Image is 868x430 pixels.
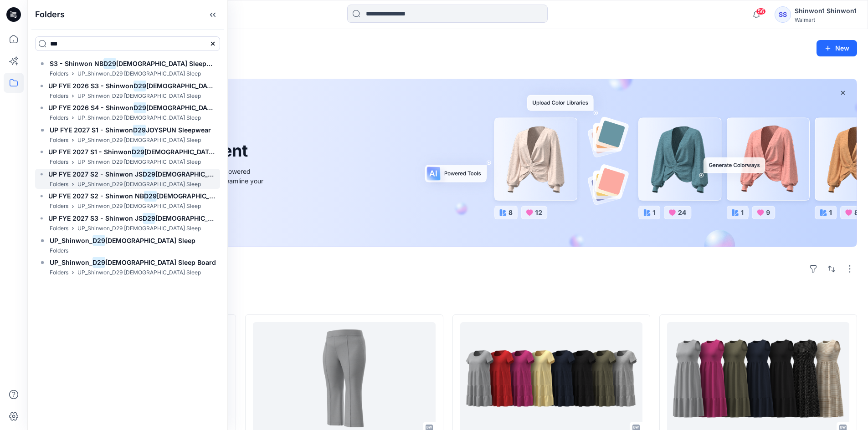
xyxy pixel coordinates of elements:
button: New [817,40,857,56]
h4: Styles [38,294,857,305]
p: UP_Shinwon_D29 [DEMOGRAPHIC_DATA] Sleep [77,69,201,79]
p: UP_Shinwon_D29 [DEMOGRAPHIC_DATA] Sleep [77,113,201,123]
mark: D29 [92,256,105,268]
span: UP FYE 2027 S1 - Shinwon [48,148,132,156]
mark: D29 [133,124,146,136]
span: UP FYE 2026 S3 - Shinwon [48,82,134,90]
div: Walmart [795,16,857,23]
span: [DEMOGRAPHIC_DATA] Sleepwear [146,82,252,90]
p: Folders [50,69,68,79]
mark: D29 [134,80,146,92]
span: JOYSPUN Sleepwear [146,126,211,134]
mark: D29 [132,146,144,158]
span: [DEMOGRAPHIC_DATA] Sleepwear [155,214,261,222]
span: [DEMOGRAPHIC_DATA] Sleepwear [144,148,250,156]
p: Folders [50,246,68,256]
p: Folders [50,180,68,189]
span: UP_Shinwon_ [50,237,92,244]
p: Folders [50,224,68,233]
span: [DEMOGRAPHIC_DATA] Sleep Board [105,258,216,266]
p: UP_Shinwon_D29 [DEMOGRAPHIC_DATA] Sleep [77,157,201,167]
p: Folders [50,157,68,167]
span: UP FYE 2026 S4 - Shinwon [48,104,134,111]
p: UP_Shinwon_D29 [DEMOGRAPHIC_DATA] Sleep [77,180,201,189]
span: UP_Shinwon_ [50,258,92,266]
p: UP_Shinwon_D29 [DEMOGRAPHIC_DATA] Sleep [77,202,201,211]
p: Folders [50,202,68,211]
mark: D29 [103,57,116,70]
mark: D29 [92,234,105,247]
span: [DEMOGRAPHIC_DATA] Sleepwear [157,192,262,200]
p: UP_Shinwon_D29 [DEMOGRAPHIC_DATA] Sleep [77,136,201,145]
span: UP FYE 2027 S2 - Shinwon NB [48,192,144,200]
p: UP_Shinwon_D29 [DEMOGRAPHIC_DATA] Sleep [77,91,201,101]
mark: D29 [143,212,155,224]
p: Folders [50,136,68,145]
span: 56 [756,8,766,15]
p: Folders [50,113,68,123]
span: [DEMOGRAPHIC_DATA] Sleepwear [155,170,261,178]
span: UP FYE 2027 S2 - Shinwon JS [48,170,143,178]
p: Folders [50,91,68,101]
div: SS [775,6,791,23]
span: UP FYE 2027 S1 - Shinwon [50,126,133,134]
p: UP_Shinwon_D29 [DEMOGRAPHIC_DATA] Sleep [77,268,201,278]
mark: D29 [143,168,155,180]
span: [DEMOGRAPHIC_DATA] Sleep [105,237,195,244]
mark: D29 [144,190,157,202]
span: UP FYE 2027 S3 - Shinwon JS [48,214,143,222]
div: Shinwon1 Shinwon1 [795,5,857,16]
span: S3 - Shinwon NB [50,60,103,67]
span: [DEMOGRAPHIC_DATA] Sleepwear [146,104,252,111]
p: UP_Shinwon_D29 [DEMOGRAPHIC_DATA] Sleep [77,224,201,233]
span: [DEMOGRAPHIC_DATA] Sleepwear [116,60,222,67]
mark: D29 [134,101,146,114]
p: Folders [50,268,68,278]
